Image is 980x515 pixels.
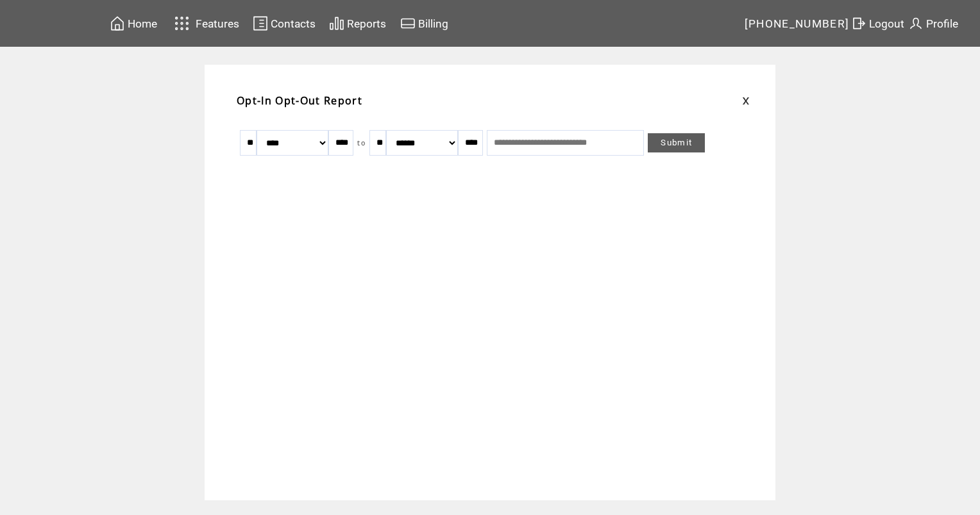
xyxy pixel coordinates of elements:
[357,138,366,147] span: to
[648,133,705,152] a: Submit
[327,13,388,33] a: Reports
[329,15,344,31] img: chart.svg
[253,15,268,31] img: contacts.svg
[849,13,906,33] a: Logout
[418,17,448,30] span: Billing
[108,13,159,33] a: Home
[169,11,241,36] a: Features
[398,13,450,33] a: Billing
[347,17,386,30] span: Reports
[908,15,924,31] img: profile.svg
[128,17,157,30] span: Home
[271,17,316,30] span: Contacts
[851,15,866,31] img: exit.svg
[926,17,958,30] span: Profile
[251,13,317,33] a: Contacts
[400,15,416,31] img: creidtcard.svg
[745,17,850,30] span: [PHONE_NUMBER]
[196,17,239,30] span: Features
[110,15,125,31] img: home.svg
[171,13,193,34] img: features.svg
[869,17,904,30] span: Logout
[237,94,362,108] span: Opt-In Opt-Out Report
[906,13,960,33] a: Profile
